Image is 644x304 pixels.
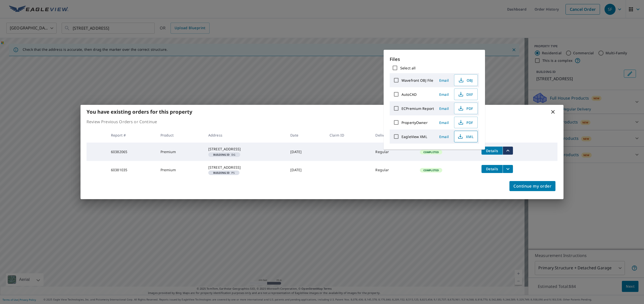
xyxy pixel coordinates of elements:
td: Regular [371,143,416,161]
span: Email [438,120,450,125]
b: You have existing orders for this property [87,108,192,115]
button: Email [436,119,452,126]
label: EagleView XML [401,134,427,139]
td: 60381035 [107,161,156,179]
span: Email [438,92,450,97]
button: Email [436,105,452,112]
button: Email [436,133,452,141]
th: Product [156,128,204,143]
p: Files [390,56,479,63]
button: Continue my order [509,181,555,191]
th: Report # [107,128,156,143]
label: ECPremium Report [401,106,434,111]
button: filesDropdownBtn-60382065 [503,147,513,155]
button: XML [454,131,478,142]
div: [STREET_ADDRESS] [208,165,283,170]
th: Address [204,128,287,143]
td: Premium [156,161,204,179]
p: Review Previous Orders or Continue [87,119,557,125]
th: Claim ID [326,128,371,143]
span: Details [485,148,500,153]
td: Premium [156,143,204,161]
label: PropertyOwner [401,120,428,125]
button: Email [436,91,452,98]
button: OBJ [454,74,478,86]
span: PDF [457,105,473,111]
td: 60382065 [107,143,156,161]
span: DXF [457,91,473,97]
button: filesDropdownBtn-60381035 [503,165,513,173]
span: Email [438,106,450,111]
button: detailsBtn-60381035 [481,165,503,173]
span: Completed [420,168,442,172]
span: Continue my order [513,183,551,190]
span: OBJ [457,77,473,83]
span: Completed [420,150,442,154]
td: [DATE] [286,143,326,161]
button: Email [436,76,452,84]
span: Email [438,78,450,83]
em: Building ID [213,171,230,174]
button: DXF [454,89,478,100]
th: Date [286,128,326,143]
td: [DATE] [286,161,326,179]
label: AutoCAD [401,92,417,97]
label: Wavefront OBJ File [401,78,433,83]
span: XML [457,134,473,140]
span: Details [485,166,500,171]
label: Select all [400,66,416,70]
span: Email [438,134,450,139]
span: PDF [457,119,473,125]
span: DG [210,153,238,156]
th: Delivery [371,128,416,143]
button: PDF [454,103,478,114]
em: Building ID [213,153,230,156]
button: detailsBtn-60382065 [481,147,503,155]
div: [STREET_ADDRESS] [208,147,283,152]
button: PDF [454,117,478,128]
span: PS [210,171,237,174]
td: Regular [371,161,416,179]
